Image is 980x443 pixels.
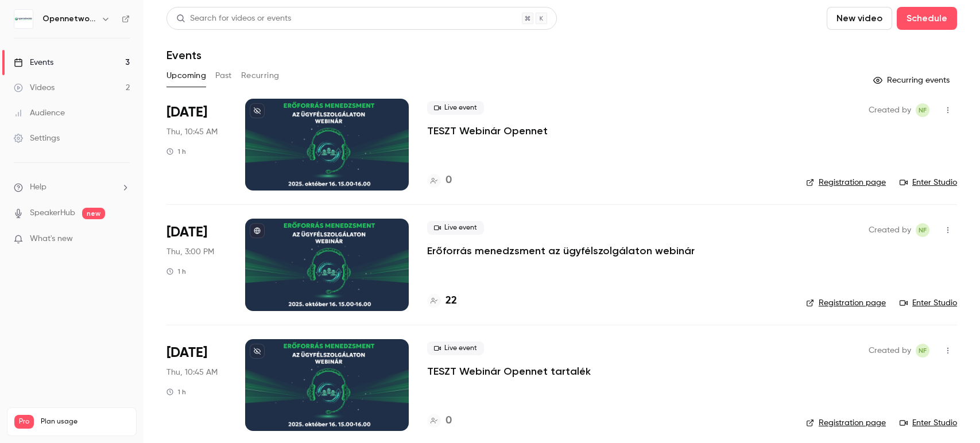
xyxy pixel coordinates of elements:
div: 1 h [166,387,186,397]
span: NF [919,344,927,357]
span: NF [919,103,927,117]
span: Pro [14,415,34,429]
div: Events [14,57,53,68]
div: Oct 9 Thu, 10:45 AM (Europe/Budapest) [166,99,227,191]
h4: 0 [446,173,452,188]
span: What's new [30,233,73,245]
a: TESZT Webinár Opennet [427,124,548,138]
li: help-dropdown-opener [14,181,130,193]
iframe: Noticeable Trigger [116,234,130,244]
a: 22 [427,293,457,309]
span: Live event [427,221,484,235]
span: Thu, 10:45 AM [166,367,218,378]
span: [DATE] [166,103,207,122]
span: NF [919,223,927,237]
a: 0 [427,413,452,429]
a: TESZT Webinár Opennet tartalék [427,364,591,378]
div: 1 h [166,147,186,156]
span: Created by [869,344,911,357]
a: Registration page [806,417,886,429]
div: Settings [14,133,60,144]
h1: Events [166,48,202,62]
a: Registration page [806,177,886,188]
h6: Opennetworks Kft. [42,13,96,25]
a: Erőforrás menedzsment az ügyfélszolgálaton webinár [427,244,695,258]
span: Live event [427,101,484,115]
a: SpeakerHub [30,207,75,219]
span: [DATE] [166,344,207,362]
h4: 0 [446,413,452,429]
div: 1 h [166,267,186,276]
a: Registration page [806,297,886,309]
span: Nóra Faragó [916,344,929,357]
button: Upcoming [166,67,206,85]
a: Enter Studio [900,177,957,188]
a: 0 [427,173,452,188]
h4: 22 [446,293,457,309]
a: Enter Studio [900,297,957,309]
button: Recurring events [868,71,957,90]
span: Nóra Faragó [916,223,929,237]
div: Oct 16 Thu, 3:00 PM (Europe/Budapest) [166,219,227,310]
span: Plan usage [41,417,129,426]
span: Help [30,181,47,193]
span: Thu, 10:45 AM [166,126,218,138]
span: Thu, 3:00 PM [166,246,214,258]
button: New video [827,7,892,30]
div: Search for videos or events [176,13,291,25]
a: Enter Studio [900,417,957,429]
span: Created by [869,223,911,237]
img: Opennetworks Kft. [14,10,33,28]
div: Audience [14,107,65,119]
div: Oct 30 Thu, 10:45 AM (Europe/Budapest) [166,339,227,431]
button: Past [215,67,232,85]
span: Nóra Faragó [916,103,929,117]
button: Schedule [897,7,957,30]
span: [DATE] [166,223,207,242]
span: new [82,208,105,219]
button: Recurring [241,67,280,85]
span: Live event [427,341,484,355]
div: Videos [14,82,55,94]
span: Created by [869,103,911,117]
